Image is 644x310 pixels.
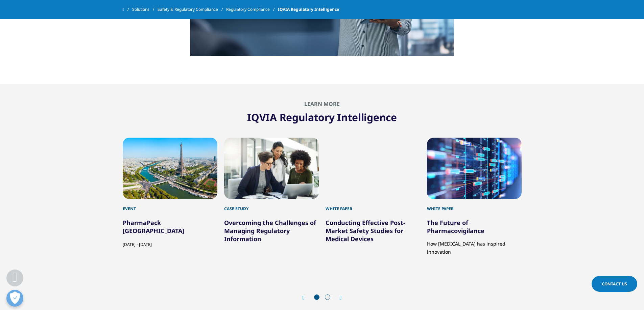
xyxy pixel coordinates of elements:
div: Event [123,199,217,212]
div: Previous slide [303,294,311,301]
div: White Paper [326,199,420,212]
a: Regulatory Compliance [226,3,278,16]
div: Case Study [224,199,319,212]
h1: IQVIA Regulatory Intelligence [123,107,522,124]
a: Conducting Effective Post-Market Safety Studies for Medical Devices [326,219,405,243]
div: White Paper [427,199,522,212]
a: Safety & Regulatory Compliance [158,3,226,16]
div: Next slide [333,294,342,301]
span: IQVIA Regulatory Intelligence [278,3,339,16]
span: Contact Us [602,281,627,287]
button: Abrir preferencias [6,290,23,307]
div: [DATE] - [DATE] [123,235,217,248]
h2: learn more [123,101,522,107]
a: Solutions [132,3,158,16]
div: 4 / 6 [427,138,522,264]
div: 1 / 6 [123,138,217,264]
div: 2 / 6 [224,138,319,264]
a: Contact Us [592,276,637,292]
a: The Future of Pharmacovigilance [427,219,484,235]
div: 3 / 6 [326,138,420,264]
a: PharmaPack [GEOGRAPHIC_DATA] [123,219,184,235]
p: How [MEDICAL_DATA] has inspired innovation [427,235,522,256]
a: Overcoming the Challenges of Managing Regulatory Information [224,219,316,243]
